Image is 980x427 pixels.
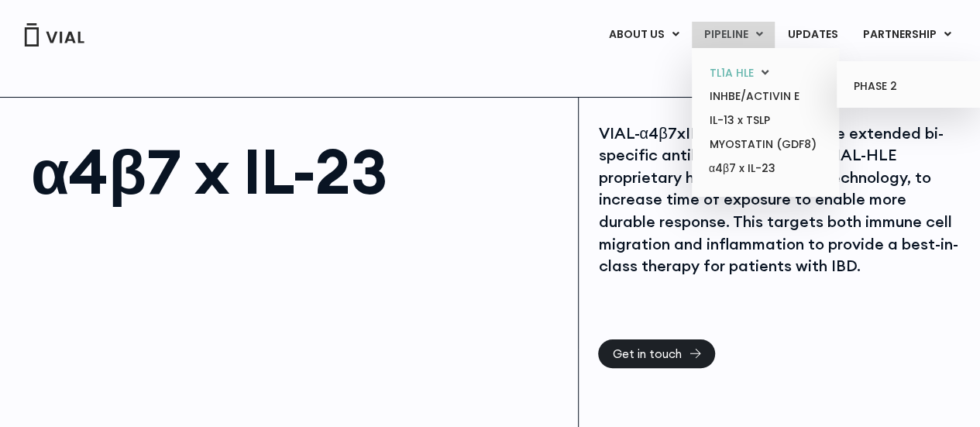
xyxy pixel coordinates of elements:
[31,140,562,202] h1: α4β7 x IL-23
[697,133,833,157] a: MYOSTATIN (GDF8)
[697,61,833,85] a: TL1A HLEMenu Toggle
[697,157,833,181] a: α4β7 x IL-23
[775,22,850,48] a: UPDATES
[597,22,691,48] a: ABOUT USMenu Toggle
[598,339,715,368] a: Get in touch
[598,122,961,277] div: VIAL-α4β7xIL23-HLE is a half-life extended bi-specific antibody, powered by VIAL-HLE proprietary ...
[612,348,681,360] span: Get in touch
[697,108,833,133] a: IL-13 x TSLP
[23,23,85,46] img: Vial Logo
[851,22,964,48] a: PARTNERSHIPMenu Toggle
[697,84,833,108] a: INHBE/ACTIVIN E
[692,22,775,48] a: PIPELINEMenu Toggle
[842,74,978,99] a: PHASE 2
